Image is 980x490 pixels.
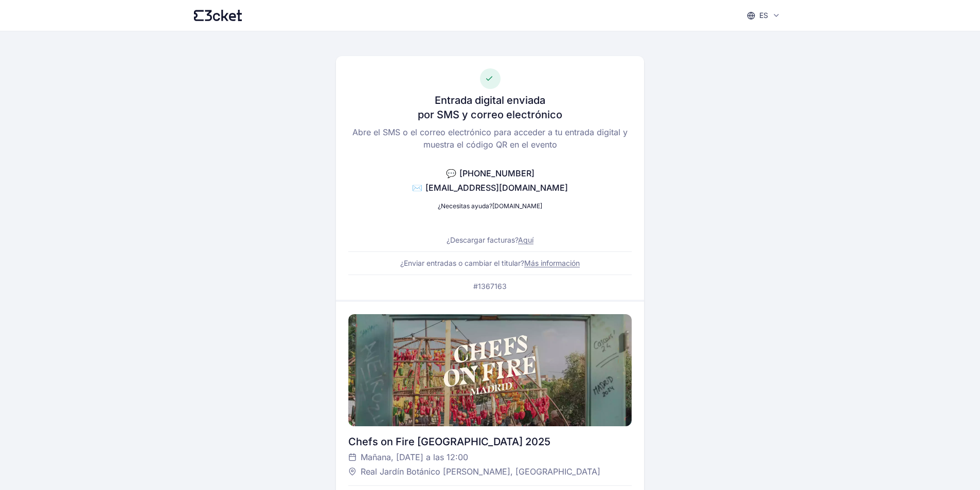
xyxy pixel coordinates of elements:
[492,202,542,210] a: [DOMAIN_NAME]
[400,258,580,268] p: ¿Enviar entradas o cambiar el titular?
[425,183,568,193] span: [EMAIL_ADDRESS][DOMAIN_NAME]
[447,235,533,245] p: ¿Descargar facturas?
[459,168,534,178] span: [PHONE_NUMBER]
[361,451,468,463] span: Mañana, [DATE] a las 12:00
[348,434,632,449] div: Chefs on Fire [GEOGRAPHIC_DATA] 2025
[759,10,768,21] p: es
[446,168,456,178] span: 💬
[361,465,600,478] span: Real Jardín Botánico [PERSON_NAME], [GEOGRAPHIC_DATA]
[418,107,562,122] h3: por SMS y correo electrónico
[524,259,580,267] a: Más información
[412,183,422,193] span: ✉️
[438,202,492,210] span: ¿Necesitas ayuda?
[473,281,507,292] p: #1367163
[435,93,545,107] h3: Entrada digital enviada
[518,235,533,244] a: Aquí
[348,126,632,151] p: Abre el SMS o el correo electrónico para acceder a tu entrada digital y muestra el código QR en e...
